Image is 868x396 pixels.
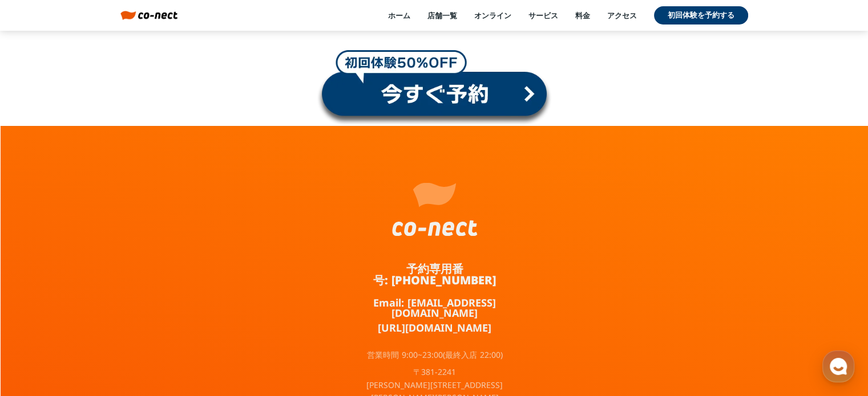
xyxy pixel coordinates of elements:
[349,263,520,286] a: 予約専用番号: [PHONE_NUMBER]
[607,10,637,21] a: アクセス
[176,319,190,328] span: 設定
[349,297,520,318] a: Email: [EMAIL_ADDRESS][DOMAIN_NAME]
[474,10,511,21] a: オンライン
[3,301,75,330] a: ホーム
[98,319,125,328] span: チャット
[528,10,558,21] a: サービス
[147,301,219,330] a: 設定
[427,10,457,21] a: 店舗一覧
[575,10,590,21] a: 料金
[367,351,503,359] p: 営業時間 9:00~23:00(最終入店 22:00)
[75,301,147,330] a: チャット
[388,10,410,21] a: ホーム
[29,319,50,328] span: ホーム
[378,322,491,333] a: [URL][DOMAIN_NAME]
[654,6,748,25] a: 初回体験を予約する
